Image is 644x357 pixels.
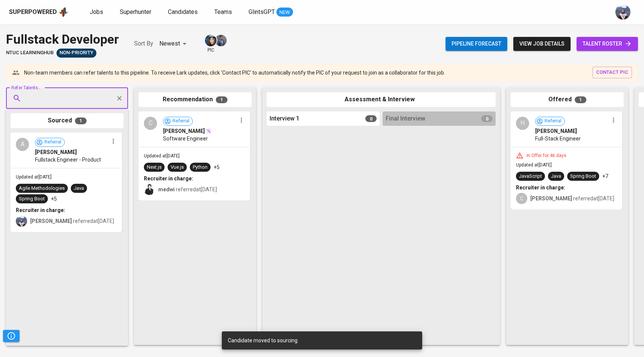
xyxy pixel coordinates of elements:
[144,184,155,195] img: medwi@glints.com
[158,186,175,192] b: medwi
[6,49,53,56] span: NTUC LearningHub
[56,49,96,58] div: Sufficient Talents in Pipeline
[551,173,561,180] div: Java
[134,39,153,48] p: Sort By
[214,163,220,171] p: +5
[516,162,552,168] span: Updated at [DATE]
[516,193,527,204] div: C
[596,68,628,77] span: contact pic
[193,164,208,171] div: Python
[249,8,293,17] a: GlintsGPT NEW
[516,185,565,191] b: Recruiter in charge:
[214,8,232,15] span: Teams
[386,114,425,123] span: Final Interview
[523,153,569,159] div: In Offer for 46 days
[577,37,638,51] a: talent roster
[535,135,581,142] span: Full-Stack Engineer
[615,5,630,20] img: christine.raharja@glints.com
[159,37,189,51] div: Newest
[144,117,157,130] div: C
[90,8,105,17] a: Jobs
[270,114,299,123] span: Interview 1
[575,96,586,103] span: 1
[120,8,151,15] span: Superhunter
[602,172,608,180] p: +7
[144,175,193,182] b: Recruiter in charge:
[452,39,501,49] span: Pipeline forecast
[30,218,72,224] b: [PERSON_NAME]
[56,49,96,56] span: Non-Priority
[481,115,493,122] span: 0
[16,207,65,213] b: Recruiter in charge:
[168,8,199,17] a: Candidates
[139,92,252,107] div: Recommendation
[51,195,57,203] p: +5
[530,195,572,201] b: [PERSON_NAME]
[163,127,205,135] span: [PERSON_NAME]
[6,30,119,49] div: Fullstack Developer
[58,6,69,18] img: app logo
[16,174,52,180] span: Updated at [DATE]
[530,195,614,201] span: referred at [DATE]
[19,185,65,192] div: Agile Methodologies
[267,92,496,107] div: Assessment & Interview
[168,8,198,15] span: Candidates
[519,39,565,49] span: view job details
[124,98,125,99] button: Open
[513,37,571,51] button: view job details
[592,67,632,78] button: contact pic
[276,9,293,16] span: NEW
[9,6,69,18] a: Superpoweredapp logo
[75,117,87,124] span: 1
[542,117,565,125] span: Referral
[3,330,20,342] button: Pipeline Triggers
[74,185,84,192] div: Java
[158,186,217,192] span: referred at [DATE]
[216,96,227,103] span: 1
[206,128,212,134] img: magic_wand.svg
[228,337,416,344] div: Candidate moved to sourcing
[570,173,596,180] div: Spring Boot
[90,8,103,15] span: Jobs
[35,148,77,156] span: [PERSON_NAME]
[171,164,184,171] div: Vue.js
[215,35,227,46] img: jhon@glints.com
[114,93,125,104] button: Clear
[24,69,445,76] p: Non-team members can refer talents to this pipeline. To receive Lark updates, click 'Contact PIC'...
[11,113,124,128] div: Sourced
[41,139,64,146] span: Referral
[516,117,529,130] div: H
[16,138,29,151] div: A
[19,195,45,203] div: Spring Boot
[169,117,192,125] span: Referral
[144,153,180,159] span: Updated at [DATE]
[163,135,208,142] span: Software Engineer
[30,218,114,224] span: referred at [DATE]
[120,8,153,17] a: Superhunter
[159,39,180,48] p: Newest
[35,156,101,163] span: Fullstack Engineer - Product
[511,92,624,107] div: Offered
[205,35,217,46] img: diazagista@glints.com
[214,8,233,17] a: Teams
[535,127,577,135] span: [PERSON_NAME]
[16,215,27,227] img: christine.raharja@glints.com
[204,34,217,53] div: pic
[9,8,57,17] div: Superpowered
[249,8,275,15] span: GlintsGPT
[583,39,632,49] span: talent roster
[446,37,507,51] button: Pipeline forecast
[519,173,542,180] div: JavaScript
[365,115,377,122] span: 0
[147,164,162,171] div: Next.js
